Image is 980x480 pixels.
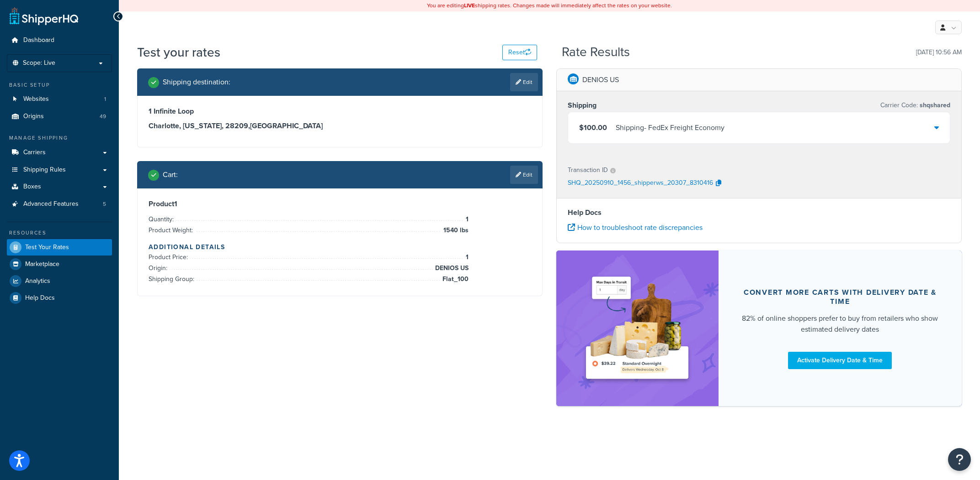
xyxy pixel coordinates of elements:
span: Advanced Features [23,200,79,208]
h2: Rate Results [562,45,630,59]
h3: Shipping [568,101,597,110]
a: Websites1 [7,91,112,108]
span: Product Weight: [149,225,195,235]
h4: Help Docs [568,207,950,218]
p: [DATE] 10:56 AM [916,46,962,59]
a: Activate Delivery Date & Time [788,352,892,369]
div: 82% of online shoppers prefer to buy from retailers who show estimated delivery dates [740,313,940,335]
h1: Test your rates [137,43,220,61]
h3: Charlotte, [US_STATE], 28209 , [GEOGRAPHIC_DATA] [149,121,531,130]
img: feature-image-ddt-36eae7f7280da8017bfb280eaccd9c446f90b1fe08728e4019434db127062ab4.png [580,264,694,392]
span: Flat_100 [440,274,469,285]
p: Carrier Code: [880,99,950,112]
a: Help Docs [7,290,112,306]
h2: Shipping destination : [163,78,230,86]
div: Manage Shipping [7,134,112,142]
span: Dashboard [23,37,54,44]
div: Basic Setup [7,81,112,89]
div: Convert more carts with delivery date & time [740,288,940,306]
span: Websites [23,95,49,103]
span: shqshared [918,100,950,110]
span: Origin: [149,263,170,273]
span: DENIOS US [433,263,469,274]
span: Shipping Rules [23,166,66,174]
a: Origins49 [7,108,112,125]
a: Dashboard [7,32,112,49]
a: Analytics [7,273,112,289]
h3: Product 1 [149,199,531,209]
h3: 1 Infinite Loop [149,107,531,116]
a: Marketplace [7,256,112,272]
a: Advanced Features5 [7,196,112,213]
h4: Additional Details [149,242,531,252]
div: Shipping - FedEx Freight Economy [616,121,724,134]
span: Shipping Group: [149,274,197,284]
span: 1 [463,214,469,225]
span: 1 [104,95,106,103]
span: 49 [100,113,106,120]
div: Resources [7,229,112,237]
a: Boxes [7,178,112,195]
button: Open Resource Center [948,448,971,471]
a: Edit [510,73,538,91]
p: Transaction ID [568,164,608,177]
span: Analytics [25,277,50,285]
span: Help Docs [25,294,55,302]
span: Origins [23,113,44,120]
li: Websites [7,91,112,108]
span: Carriers [23,149,46,157]
span: Test Your Rates [25,244,69,251]
h2: Cart : [163,171,178,179]
a: Edit [510,166,538,184]
span: Boxes [23,183,41,191]
p: DENIOS US [582,73,619,86]
span: Marketplace [25,261,59,268]
p: SHQ_20250910_1456_shipperws_20307_8310416 [568,177,713,190]
span: 5 [103,200,106,208]
a: How to troubleshoot rate discrepancies [568,222,703,233]
b: LIVE [464,1,475,10]
span: 1 [463,252,469,263]
li: Advanced Features [7,196,112,213]
span: 1540 lbs [441,225,469,236]
a: Shipping Rules [7,162,112,178]
a: Carriers [7,144,112,161]
a: Test Your Rates [7,239,112,256]
li: Origins [7,108,112,125]
span: Quantity: [149,214,176,224]
button: Reset [502,45,537,60]
span: Product Price: [149,252,190,262]
span: $100.00 [579,122,607,133]
span: Scope: Live [23,59,55,67]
